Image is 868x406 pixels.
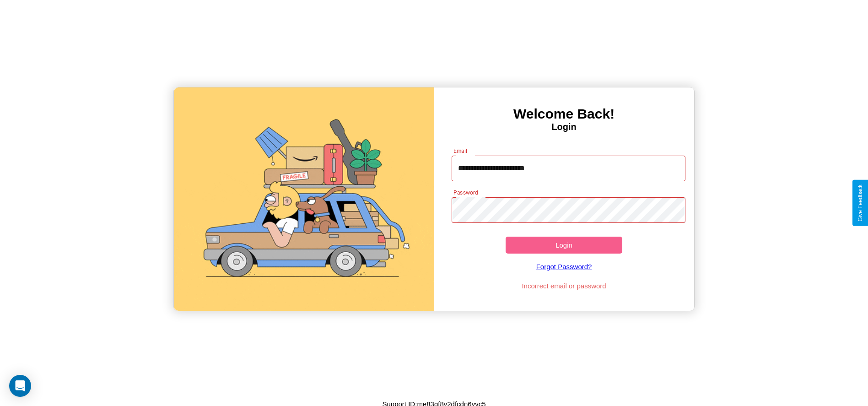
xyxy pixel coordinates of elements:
label: Password [453,189,478,196]
button: Login [506,237,623,254]
div: Give Feedback [857,184,863,222]
a: Forgot Password? [447,254,681,280]
img: gif [174,87,434,311]
h3: Welcome Back! [434,106,694,122]
h4: Login [434,122,694,132]
div: Open Intercom Messenger [9,375,31,397]
label: Email [453,147,468,155]
p: Incorrect email or password [447,280,681,292]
